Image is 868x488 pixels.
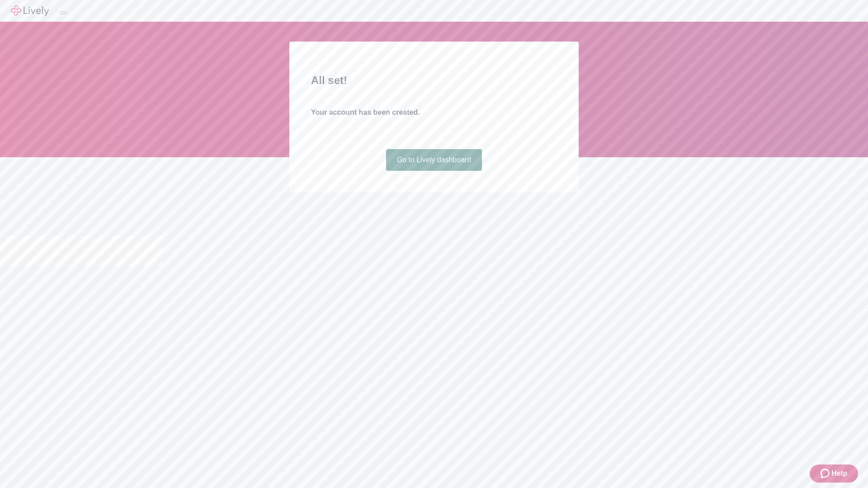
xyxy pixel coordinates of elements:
[821,468,831,479] svg: Zendesk support icon
[311,72,557,89] h2: All set!
[831,468,847,479] span: Help
[11,5,49,16] img: Lively
[60,11,67,14] button: Log out
[810,465,858,483] button: Zendesk support iconHelp
[311,107,557,118] h4: Your account has been created.
[386,149,482,171] a: Go to Lively dashboard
